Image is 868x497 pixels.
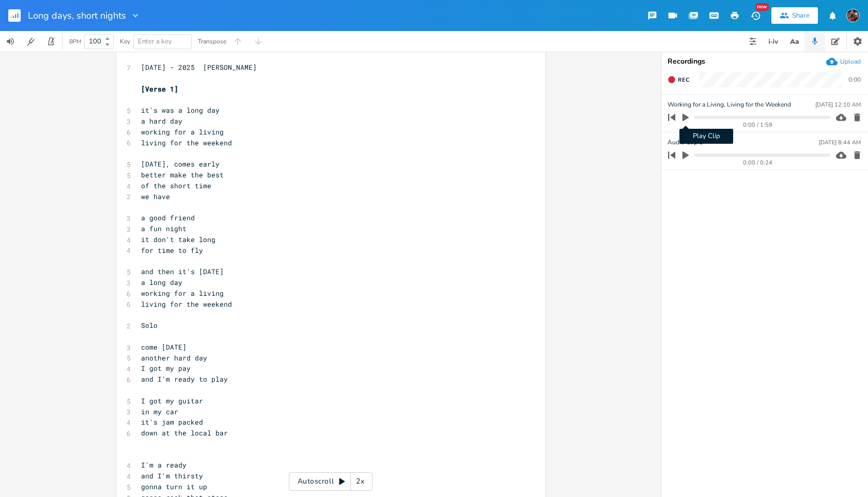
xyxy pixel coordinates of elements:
span: a hard day [141,116,182,126]
button: New [745,6,766,25]
span: a fun night [141,224,187,233]
div: Upload [840,57,861,66]
span: Long days, short nights [28,11,126,20]
span: Enter a key [138,37,172,46]
span: gonna turn it up [141,482,207,491]
span: [Verse 1] [141,84,178,94]
span: a good friend [141,213,195,222]
button: Share [771,7,818,24]
div: BPM [69,39,81,44]
div: Share [792,11,810,20]
div: 0:00 [848,77,861,83]
span: better make the best [141,170,224,179]
div: Transpose [198,38,226,44]
span: and I'm ready to play [141,374,228,384]
span: Rec [678,76,689,84]
span: it's was a long day [141,106,220,115]
span: another hard day [141,353,207,363]
span: and then it's [DATE] [141,267,224,276]
div: 0:00 / 1:59 [686,122,830,128]
button: Play Clip [679,109,692,126]
span: living for the weekend [141,299,232,309]
div: Recordings [668,58,862,65]
div: [DATE] 12:10 AM [815,102,861,108]
div: New [755,3,769,11]
span: [DATE] - 2025 [PERSON_NAME] [141,63,257,72]
span: I got my guitar [141,396,203,405]
span: in my car [141,407,178,416]
span: we have [141,192,170,201]
div: Key [120,38,130,44]
div: Autoscroll [289,472,373,491]
span: working for a living [141,127,224,137]
span: a long day [141,278,182,287]
span: I'm a ready [141,460,187,470]
span: come [DATE] [141,342,187,352]
span: down at the local bar [141,428,228,438]
button: Upload [826,56,861,67]
span: it's jam packed [141,417,203,427]
span: I got my pay [141,364,191,373]
span: working for a living [141,289,224,298]
span: for time to fly [141,246,203,255]
div: [DATE] 8:44 AM [819,140,861,145]
span: and I'm thirsty [141,471,203,480]
span: Audio Clip 1 [668,138,703,147]
img: Denis Bastarache [846,9,860,22]
div: 2x [351,472,369,491]
span: it don't take long [141,235,215,244]
span: living for the weekend [141,138,232,147]
div: 0:00 / 0:24 [686,160,830,165]
span: of the short time [141,181,211,190]
span: Solo [141,321,158,330]
span: [DATE], comes early [141,159,220,169]
button: Rec [663,71,693,88]
span: Working for a Living, Living for the Weekend [668,100,791,110]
